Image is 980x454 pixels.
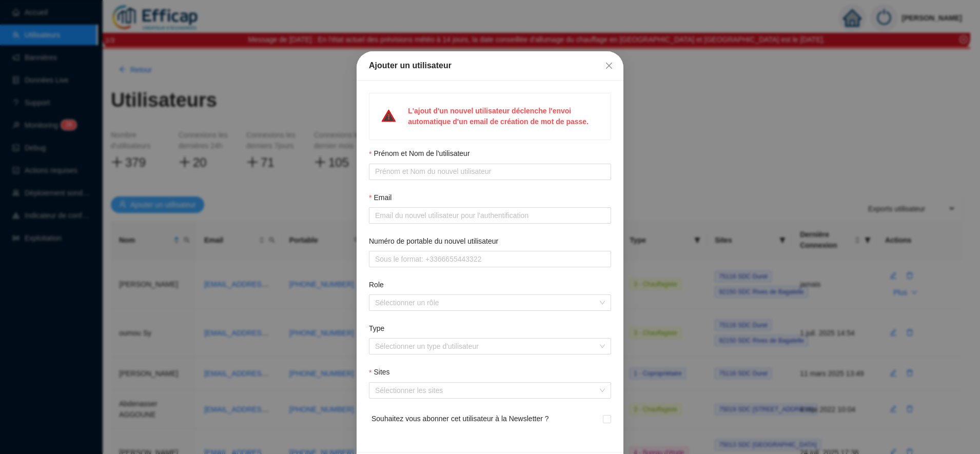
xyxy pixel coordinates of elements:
[369,236,505,247] label: Numéro de portable du nouvel utilisateur
[375,254,603,265] input: Numéro de portable du nouvel utilisateur
[369,192,399,203] label: Email
[605,62,613,70] span: close
[369,60,611,72] div: Ajouter un utilisateur
[369,280,391,290] label: Role
[601,57,617,74] button: Close
[371,413,549,437] span: Souhaitez vous abonner cet utilisateur à la Newsletter ?
[369,148,477,159] label: Prénom et Nom de l'utilisateur
[382,109,396,123] span: warning
[369,323,391,334] label: Type
[601,62,617,70] span: Fermer
[408,107,589,126] strong: L'ajout d'un nouvel utilisateur déclenche l'envoi automatique d'un email de création de mot de pa...
[369,367,397,378] label: Sites
[375,166,603,177] input: Prénom et Nom de l'utilisateur
[375,210,603,221] input: Email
